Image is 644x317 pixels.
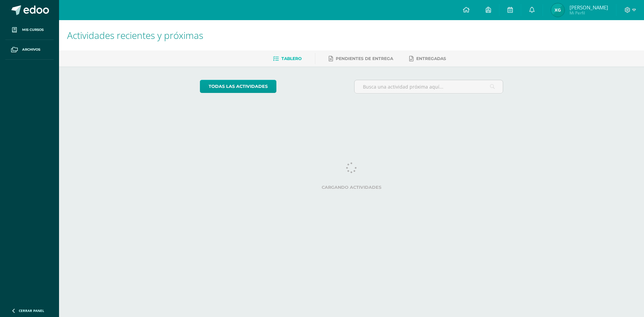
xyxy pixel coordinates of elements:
a: todas las Actividades [200,80,276,93]
label: Cargando actividades [200,185,503,190]
a: Pendientes de entrega [329,53,393,64]
span: Pendientes de entrega [336,56,393,61]
span: Entregadas [416,56,446,61]
a: Entregadas [409,53,446,64]
span: Mis cursos [22,27,44,33]
span: Archivos [22,47,40,52]
span: Cerrar panel [19,308,44,313]
a: Mis cursos [5,20,54,40]
a: Tablero [273,53,302,64]
a: Archivos [5,40,54,60]
span: Tablero [281,56,302,61]
span: Actividades recientes y próximas [67,29,203,42]
span: [PERSON_NAME] [570,4,608,11]
span: Mi Perfil [570,10,608,16]
input: Busca una actividad próxima aquí... [355,80,503,93]
img: 83e7cf6e796d57b8bd93183efde389e2.png [551,3,565,17]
